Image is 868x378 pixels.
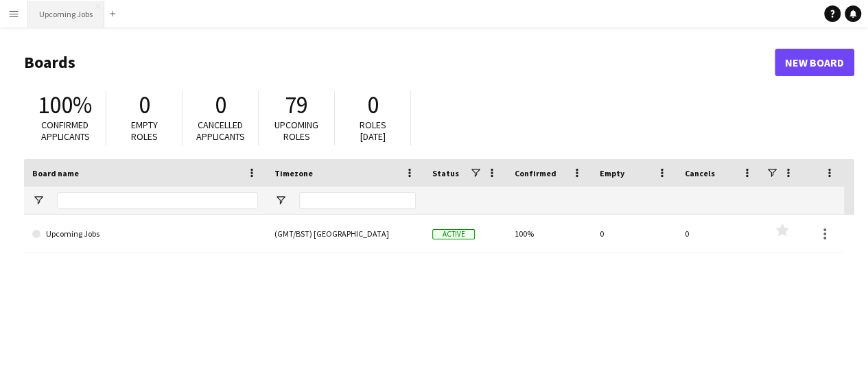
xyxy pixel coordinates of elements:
span: Empty roles [131,119,158,143]
span: Upcoming roles [274,119,318,143]
span: Status [432,168,459,178]
div: 100% [506,215,591,252]
span: 0 [215,90,226,120]
button: Open Filter Menu [274,194,287,206]
span: Timezone [274,168,313,178]
span: Cancelled applicants [196,119,245,143]
span: Board name [32,168,79,178]
a: New Board [775,49,854,76]
span: Cancels [685,168,715,178]
span: 0 [139,90,150,120]
a: Upcoming Jobs [32,215,258,253]
button: Upcoming Jobs [28,1,104,27]
span: Empty [600,168,624,178]
span: Roles [DATE] [360,119,386,143]
span: 0 [367,90,379,120]
div: 0 [591,215,677,252]
span: 100% [38,90,92,120]
h1: Boards [24,52,775,73]
input: Board name Filter Input [57,192,258,209]
div: 0 [677,215,762,252]
span: Confirmed [515,168,556,178]
span: Active [432,229,475,239]
span: Confirmed applicants [41,119,90,143]
div: (GMT/BST) [GEOGRAPHIC_DATA] [266,215,424,252]
input: Timezone Filter Input [299,192,416,209]
span: 79 [285,90,308,120]
button: Open Filter Menu [32,194,45,206]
